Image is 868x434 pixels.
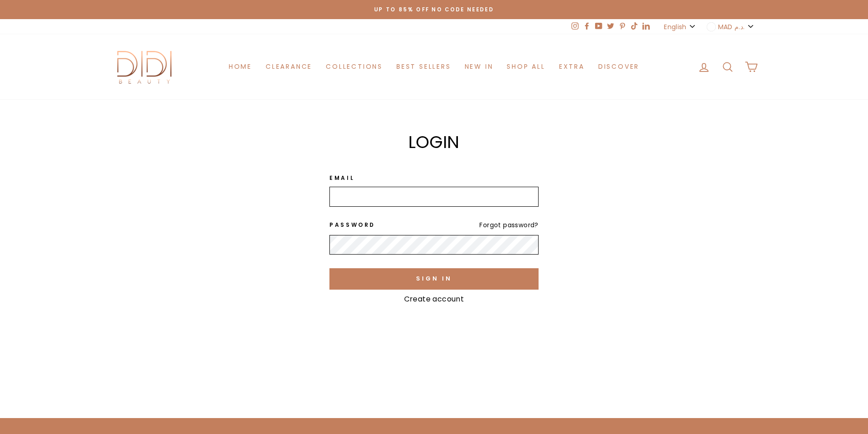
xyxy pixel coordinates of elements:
label: Email [329,174,539,182]
a: Create account [404,294,464,304]
button: Sign In [329,268,539,289]
button: English [661,19,699,34]
span: English [664,22,686,32]
button: MAD د.م. [704,19,758,34]
a: Shop All [500,58,552,75]
img: Didi Beauty Co. [111,48,179,86]
a: Clearance [259,58,319,75]
span: Up to 85% off NO CODE NEEDED [374,6,494,13]
a: Collections [319,58,390,75]
a: Extra [552,58,591,75]
h1: Login [329,133,539,151]
ul: Primary [222,58,646,75]
a: Best Sellers [390,58,458,75]
a: Discover [591,58,646,75]
span: MAD د.م. [718,22,745,32]
a: Forgot password? [479,221,538,230]
a: Home [222,58,259,75]
a: New in [458,58,500,75]
label: Password [329,220,429,229]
